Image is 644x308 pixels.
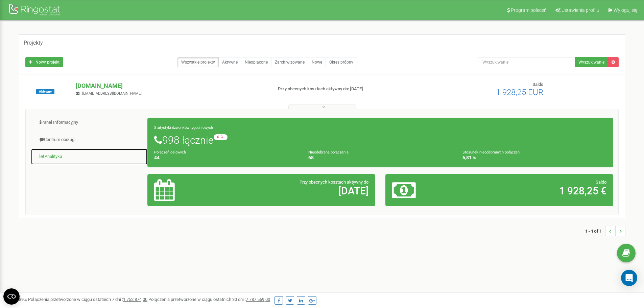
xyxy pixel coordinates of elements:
span: Aktywny [36,89,54,94]
h4: 6,81 % [462,155,606,160]
a: Centrum obsługi [31,132,148,148]
a: Aktywne [218,57,241,67]
u: 1 752 874,00 [123,297,147,302]
span: Połączenia przetworzone w ciągu ostatnich 30 dni : [148,297,270,302]
a: Panel Informacyjny [31,114,148,131]
h4: 44 [154,155,298,160]
span: [EMAIL_ADDRESS][DOMAIN_NAME] [82,91,142,96]
h1: 998 łącznie [154,134,606,146]
button: Wyszukiwanie [575,57,608,67]
span: Saldo [532,82,543,87]
button: Open CMP widget [3,288,20,305]
span: Przy obecnych kosztach aktywny do [300,180,368,185]
p: [DOMAIN_NAME] [76,81,267,90]
span: Saldo [596,180,606,185]
u: 7 787 559,00 [246,297,270,302]
div: Open Intercom Messenger [621,270,637,286]
span: Ustawienia profilu [562,7,599,13]
span: 1 - 1 of 1 [585,226,605,236]
a: Okres próbny [326,57,357,67]
input: Wyszukiwanie [478,57,575,67]
span: 1 928,25 EUR [496,88,543,97]
a: Wszystkie projekty [177,57,219,67]
a: Nowe [308,57,326,67]
h4: 68 [308,155,452,160]
a: Zarchiwizowane [271,57,308,67]
small: Stosunek nieodebranych połączeń [462,150,520,155]
a: Analityka [31,148,148,165]
h2: [DATE] [229,185,368,196]
h5: Projekty [24,40,43,46]
span: Wyloguj się [614,7,637,13]
nav: ... [585,219,625,243]
small: Nieodebrane połączenia [308,150,349,155]
small: -6 [214,134,228,140]
p: Przy obecnych kosztach aktywny do: [DATE] [278,86,419,92]
span: Program poleceń [511,7,547,13]
small: Połączeń celowych [154,150,186,155]
small: Statystyki dzwonków tygodniowych [154,125,213,130]
a: Nowy projekt [25,57,63,67]
a: Nieopłacone [241,57,271,67]
span: Połączenia przetworzone w ciągu ostatnich 7 dni : [28,297,147,302]
h2: 1 928,25 € [467,185,606,196]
